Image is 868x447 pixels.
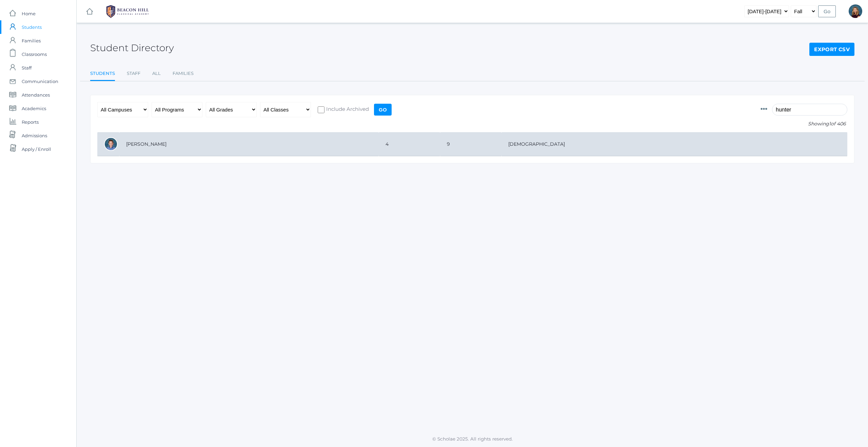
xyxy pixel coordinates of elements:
[829,121,831,127] span: 1
[22,115,39,129] span: Reports
[104,137,118,151] div: Hunter Reid
[22,102,46,115] span: Academics
[22,142,51,156] span: Apply / Enroll
[809,43,854,56] a: Export CSV
[374,104,392,116] input: Go
[90,67,115,81] a: Students
[324,105,369,114] span: Include Archived
[22,75,58,88] span: Communication
[127,67,140,80] a: Staff
[772,104,847,116] input: Filter by name
[90,43,174,53] h2: Student Directory
[318,106,324,113] input: Include Archived
[818,5,836,17] input: Go
[119,132,379,156] td: [PERSON_NAME]
[440,132,501,156] td: 9
[152,67,161,80] a: All
[379,132,440,156] td: 4
[22,34,41,47] span: Families
[22,20,42,34] span: Students
[102,3,153,20] img: 1_BHCALogos-05.png
[22,88,50,102] span: Attendances
[761,120,847,127] p: Showing of 406
[77,435,868,442] p: © Scholae 2025. All rights reserved.
[22,47,47,61] span: Classrooms
[22,61,32,75] span: Staff
[22,7,36,20] span: Home
[173,67,194,80] a: Families
[849,4,862,18] div: Lindsay Leeds
[22,129,47,142] span: Admissions
[501,132,847,156] td: [DEMOGRAPHIC_DATA]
